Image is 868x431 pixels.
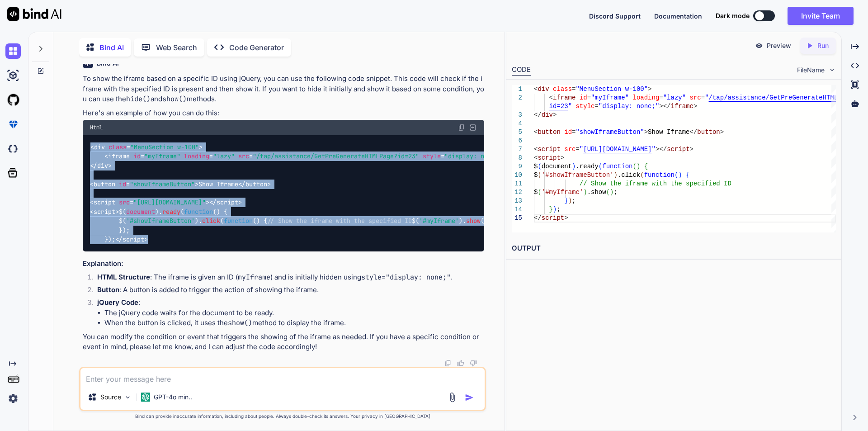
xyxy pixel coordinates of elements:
span: ( [538,163,541,170]
img: attachment [447,392,458,403]
span: > [644,128,647,136]
span: < = > [90,180,198,188]
div: 7 [512,145,522,154]
span: Html [90,124,103,131]
button: Discord Support [589,11,641,21]
span: ></ [659,103,670,110]
span: iframe [108,152,130,161]
span: script [94,199,115,207]
p: Bind AI [99,42,124,53]
div: 10 [512,171,522,180]
span: "myIframe" [144,152,180,161]
button: Documentation [654,11,702,21]
span: $ [534,171,538,179]
span: "/tap/assistance/GetPreGenerateHTMLPage?id=23" [253,152,419,161]
span: [URL][DOMAIN_NAME] [583,146,651,153]
code: style="display: none;" [361,273,451,282]
h2: OUTPUT [506,238,841,259]
div: 5 [512,128,522,137]
img: settings [5,391,21,406]
p: GPT-4o min.. [154,393,192,402]
div: 11 [512,180,522,188]
span: < [534,154,538,161]
span: </ > [238,180,271,188]
span: { [644,163,647,170]
p: Run [817,41,829,50]
li: The jQuery code waits for the document to be ready. [104,308,484,318]
span: "MenuSection w-100" [576,85,648,93]
span: id [133,152,141,161]
span: = [587,94,590,101]
span: ready [162,208,180,216]
img: premium [5,117,21,132]
li: When the button is clicked, it uses the method to display the iframe. [104,318,484,328]
span: ( [632,163,636,170]
span: ( [538,189,541,196]
span: < > [90,208,119,216]
span: $ [534,163,538,170]
span: function [224,217,253,225]
code: show() [228,318,252,327]
p: Here's an example of how you can do this: [83,108,484,118]
span: // Show the iframe with the specified ID [267,217,412,225]
span: /tap/assistance/GetPreGenerateHTMLPage? [708,94,857,101]
span: " [651,146,655,153]
span: document [126,208,155,216]
span: show [466,217,481,225]
span: Documentation [654,12,702,20]
span: "myIframe" [591,94,629,101]
span: = [572,85,576,93]
span: </ [534,214,542,222]
span: class [108,143,127,151]
img: copy [458,124,465,131]
img: dislike [470,360,477,367]
span: = [701,94,704,101]
span: button [245,180,267,188]
span: " [705,94,708,101]
span: < = = = = > [104,152,506,161]
div: CODE [512,65,531,76]
span: '#showIframeButton' [541,171,613,179]
span: < [549,94,552,101]
span: id=23 [549,103,568,110]
span: script [217,199,238,207]
span: ; [572,197,576,204]
span: function [184,208,213,216]
span: < = > [90,143,203,151]
img: GPT-4o mini [141,393,150,402]
span: "lazy" [213,152,235,161]
span: < [534,85,538,93]
span: button [94,180,115,188]
span: src [119,199,130,207]
span: "display: none;" [599,103,659,110]
span: iframe [553,94,576,101]
span: ) [572,163,576,170]
span: > [648,85,651,93]
strong: jQuery Code [97,298,138,307]
code: show() [162,95,187,104]
span: src [689,94,701,101]
span: " [568,103,571,110]
span: .show [587,189,606,196]
span: "lazy" [663,94,685,101]
img: preview [755,42,763,50]
img: Open in Browser [469,123,477,132]
span: loading [184,152,209,161]
img: copy [444,360,452,367]
strong: Button [97,285,119,294]
span: "showIframeButton" [130,180,195,188]
span: script [538,146,560,153]
span: id [579,94,587,101]
span: button [697,128,720,136]
p: Web Search [156,42,197,53]
h3: Explanation: [83,259,484,269]
span: function [644,171,674,179]
span: "[URL][DOMAIN_NAME]" [133,199,206,207]
span: </ > [209,199,242,207]
div: 13 [512,197,522,205]
span: script [667,146,689,153]
strong: HTML Structure [97,273,150,281]
span: "showIframeButton" [576,128,644,136]
span: id [119,180,126,188]
p: You can modify the condition or event that triggers the showing of the iframe as needed. If you h... [83,332,484,352]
